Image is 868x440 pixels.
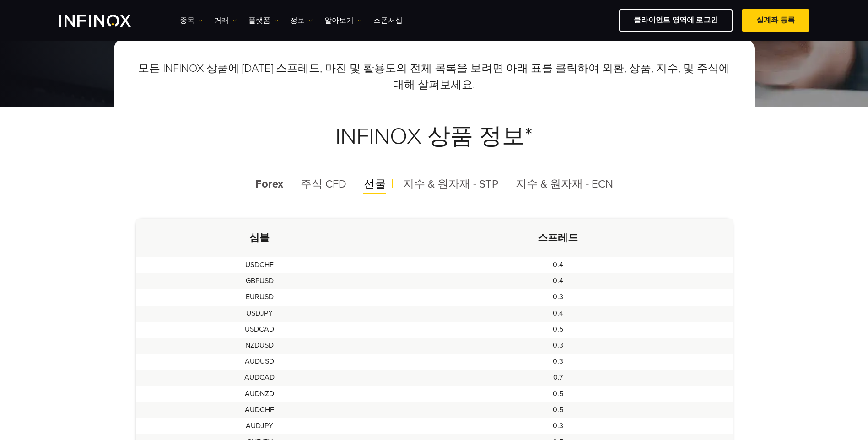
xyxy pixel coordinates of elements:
p: 모든 INFINOX 상품에 [DATE] 스프레드, 마진 및 활용도의 전체 목록을 보려면 아래 표를 클릭하여 외환, 상품, 지수, 및 주식에 대해 살펴보세요. [136,60,733,93]
td: 0.4 [383,257,732,273]
a: 스폰서십 [373,15,403,26]
td: 0.5 [383,402,732,418]
td: 0.7 [383,370,732,386]
span: 지수 & 원자재 - ECN [516,177,613,191]
td: 0.5 [383,386,732,402]
a: 플랫폼 [248,15,279,26]
span: Forex [255,177,283,191]
th: 스프레드 [383,219,732,257]
td: AUDJPY [136,418,384,434]
td: AUDUSD [136,354,384,370]
td: USDCAD [136,322,384,338]
a: 실계좌 등록 [742,9,809,32]
span: 지수 & 원자재 - STP [403,177,498,191]
th: 심볼 [136,219,384,257]
td: AUDCHF [136,402,384,418]
td: NZDUSD [136,338,384,354]
td: USDJPY [136,306,384,322]
td: USDCHF [136,257,384,273]
td: EURUSD [136,289,384,305]
a: 거래 [214,15,237,26]
a: 알아보기 [324,15,362,26]
h3: INFINOX 상품 정보* [136,101,733,172]
a: 정보 [290,15,313,26]
td: 0.3 [383,289,732,305]
td: GBPUSD [136,273,384,289]
span: 주식 CFD [301,177,346,191]
span: 선물 [364,177,386,191]
td: 0.4 [383,306,732,322]
a: 클라이언트 영역에 로그인 [619,9,733,32]
a: INFINOX Logo [59,15,152,27]
td: 0.4 [383,273,732,289]
td: AUDCAD [136,370,384,386]
td: 0.5 [383,322,732,338]
a: 종목 [180,15,203,26]
td: AUDNZD [136,386,384,402]
td: 0.3 [383,338,732,354]
td: 0.3 [383,418,732,434]
td: 0.3 [383,354,732,370]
